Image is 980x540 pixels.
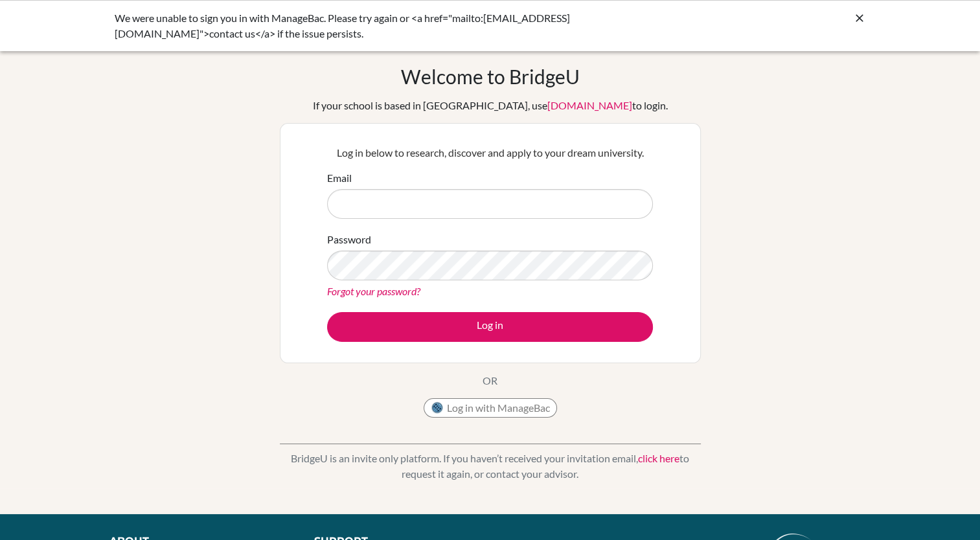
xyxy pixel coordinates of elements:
[327,312,653,342] button: Log in
[327,285,420,297] a: Forgot your password?
[638,452,679,464] a: click here
[313,98,668,113] div: If your school is based in [GEOGRAPHIC_DATA], use to login.
[483,373,497,388] p: OR
[327,145,653,161] p: Log in below to research, discover and apply to your dream university.
[401,65,580,88] h1: Welcome to BridgeU
[327,170,352,186] label: Email
[115,10,672,41] div: We were unable to sign you in with ManageBac. Please try again or <a href="mailto:[EMAIL_ADDRESS]...
[280,451,701,482] p: BridgeU is an invite only platform. If you haven’t received your invitation email, to request it ...
[327,232,371,247] label: Password
[424,398,557,418] button: Log in with ManageBac
[547,99,632,111] a: [DOMAIN_NAME]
